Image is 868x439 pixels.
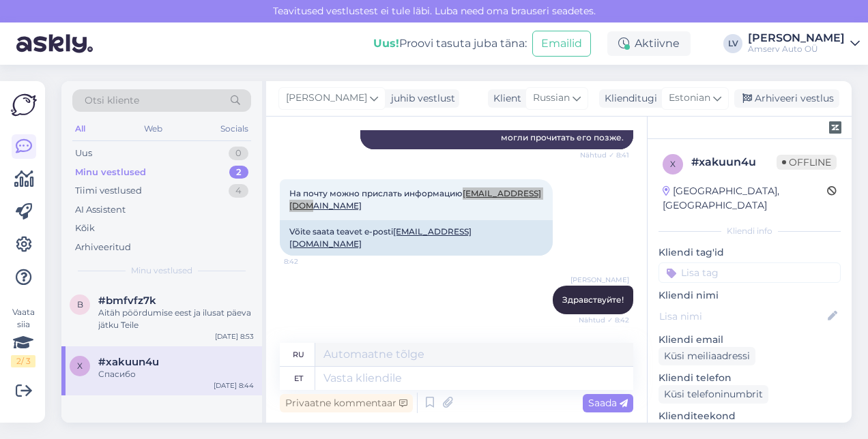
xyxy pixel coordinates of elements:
[488,91,521,106] div: Klient
[669,91,710,106] span: Estonian
[723,34,742,53] div: LV
[777,155,837,170] span: Offline
[659,333,841,347] p: Kliendi email
[578,150,629,160] span: Nähtud ✓ 8:41
[659,245,841,260] p: Kliendi tag'id
[659,309,825,324] input: Lisa nimi
[280,220,553,256] div: Võite saata teavet e-posti
[75,241,131,254] div: Arhiveeritud
[98,294,156,307] span: #bmfvfz7k
[734,89,839,108] div: Arhiveeri vestlus
[75,147,92,160] div: Uus
[599,91,657,106] div: Klienditugi
[11,306,35,367] div: Vaata siia
[294,367,303,390] div: et
[214,380,254,391] div: [DATE] 8:44
[75,184,142,198] div: Tiimi vestlused
[373,37,399,50] b: Uus!
[284,256,335,267] span: 8:42
[229,147,248,160] div: 0
[75,203,126,217] div: AI Assistent
[98,356,159,368] span: #xakuun4u
[748,33,860,55] a: [PERSON_NAME]Amserv Auto OÜ
[829,121,841,134] img: zendesk
[748,33,845,44] div: [PERSON_NAME]
[85,93,139,108] span: Otsi kliente
[77,361,83,371] span: x
[75,222,95,235] div: Kõik
[373,35,527,52] div: Proovi tasuta juba täna:
[75,166,146,179] div: Minu vestlused
[670,159,676,169] span: x
[72,120,88,138] div: All
[280,394,413,412] div: Privaatne kommentaar
[286,91,367,106] span: [PERSON_NAME]
[570,275,629,285] span: [PERSON_NAME]
[289,188,541,211] span: На почту можно прислать информацию
[691,154,777,170] div: # xakuun4u
[533,91,570,106] span: Russian
[293,343,304,366] div: ru
[386,91,455,106] div: juhib vestlust
[659,347,755,365] div: Küsi meiliaadressi
[578,315,629,325] span: Nähtud ✓ 8:42
[562,294,624,305] span: Здравствуйте!
[131,264,192,277] span: Minu vestlused
[11,92,37,118] img: Askly Logo
[659,288,841,303] p: Kliendi nimi
[748,44,845,55] div: Amserv Auto OÜ
[659,262,841,283] input: Lisa tag
[229,166,248,179] div: 2
[588,397,628,409] span: Saada
[532,31,591,57] button: Emailid
[659,409,841,423] p: Klienditeekond
[11,355,35,367] div: 2 / 3
[218,120,251,138] div: Socials
[229,184,248,198] div: 4
[98,307,254,331] div: Aitäh pöördumise eest ja ilusat päeva jätku Teile
[659,225,841,237] div: Kliendi info
[215,331,254,342] div: [DATE] 8:53
[141,120,165,138] div: Web
[607,31,691,56] div: Aktiivne
[659,371,841,385] p: Kliendi telefon
[77,299,83,309] span: b
[659,385,768,404] div: Küsi telefoninumbrit
[663,184,827,213] div: [GEOGRAPHIC_DATA], [GEOGRAPHIC_DATA]
[98,368,254,380] div: Спасибо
